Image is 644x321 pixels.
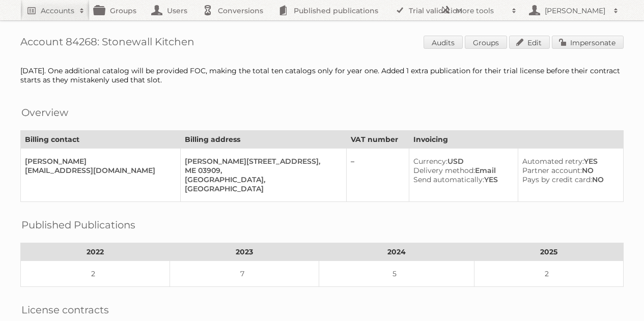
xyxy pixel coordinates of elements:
div: ME 03909, [185,166,338,175]
th: 2023 [170,243,319,261]
th: Billing contact [21,131,181,149]
th: Billing address [181,131,347,149]
div: YES [522,157,615,166]
th: 2025 [474,243,623,261]
div: [GEOGRAPHIC_DATA] [185,184,338,193]
div: [PERSON_NAME] [25,157,172,166]
h2: Accounts [41,6,74,16]
th: 2024 [319,243,474,261]
div: YES [413,175,510,184]
h2: License contracts [21,302,109,317]
div: [EMAIL_ADDRESS][DOMAIN_NAME] [25,166,172,175]
div: Email [413,166,510,175]
div: [PERSON_NAME][STREET_ADDRESS], [185,157,338,166]
a: Groups [465,36,507,49]
th: VAT number [347,131,409,149]
span: Automated retry: [522,157,584,166]
span: Currency: [413,157,447,166]
div: [GEOGRAPHIC_DATA], [185,175,338,184]
td: 7 [170,261,319,287]
td: 5 [319,261,474,287]
span: Pays by credit card: [522,175,592,184]
span: Delivery method: [413,166,475,175]
td: 2 [21,261,170,287]
span: Partner account: [522,166,582,175]
h2: Overview [21,105,68,120]
div: USD [413,157,510,166]
a: Audits [424,36,463,49]
h2: [PERSON_NAME] [542,6,608,16]
div: NO [522,175,615,184]
a: Impersonate [552,36,624,49]
th: Invoicing [409,131,624,149]
div: [DATE]. One additional catalog will be provided FOC, making the total ten catalogs only for year ... [20,66,624,84]
span: Send automatically: [413,175,484,184]
h2: More tools [456,6,507,16]
div: NO [522,166,615,175]
h2: Published Publications [21,217,135,232]
th: 2022 [21,243,170,261]
td: 2 [474,261,623,287]
td: – [347,149,409,202]
h1: Account 84268: Stonewall Kitchen [20,36,624,51]
a: Edit [509,36,550,49]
